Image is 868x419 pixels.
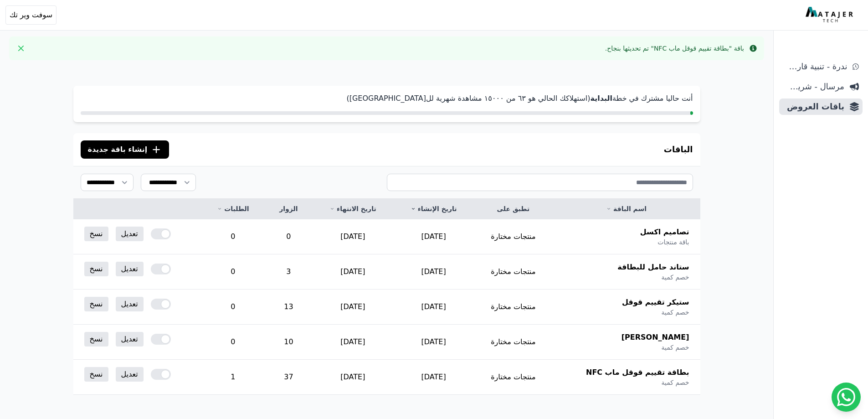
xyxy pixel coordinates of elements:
[393,254,474,290] td: [DATE]
[201,325,265,360] td: 0
[81,140,169,159] button: إنشاء باقة جديدة
[393,360,474,395] td: [DATE]
[116,227,144,241] a: تعديل
[621,332,689,343] span: [PERSON_NAME]
[783,80,844,93] span: مرسال - شريط دعاية
[265,325,312,360] td: 10
[201,219,265,254] td: 0
[84,262,108,276] a: نسخ
[312,219,393,254] td: [DATE]
[806,7,855,23] img: MatajerTech Logo
[661,273,689,282] span: خصم كمية
[312,325,393,360] td: [DATE]
[14,41,28,56] button: Close
[88,144,148,155] span: إنشاء باقة جديدة
[393,325,474,360] td: [DATE]
[661,343,689,352] span: خصم كمية
[265,219,312,254] td: 0
[84,227,108,241] a: نسخ
[586,367,689,378] span: بطاقة تقييم قوقل ماب NFC
[265,290,312,325] td: 13
[116,262,144,276] a: تعديل
[661,308,689,317] span: خصم كمية
[783,100,844,113] span: باقات العروض
[265,199,312,219] th: الزوار
[84,367,108,382] a: نسخ
[201,254,265,290] td: 0
[617,262,689,273] span: ستاند حامل للبطاقة
[664,143,693,156] h3: الباقات
[81,93,693,104] p: أنت حاليا مشترك في خطة (استهلاكك الحالي هو ٦۳ من ١٥۰۰۰ مشاهدة شهرية لل[GEOGRAPHIC_DATA])
[474,290,553,325] td: منتجات مختارة
[5,5,56,25] button: سوفت وير تك
[323,204,382,213] a: تاريخ الانتهاء
[393,290,474,325] td: [DATE]
[474,219,553,254] td: منتجات مختارة
[201,360,265,395] td: 1
[404,204,463,213] a: تاريخ الإنشاء
[661,378,689,387] span: خصم كمية
[474,254,553,290] td: منتجات مختارة
[265,254,312,290] td: 3
[474,325,553,360] td: منتجات مختارة
[312,254,393,290] td: [DATE]
[564,204,689,213] a: اسم الباقة
[84,297,108,311] a: نسخ
[783,60,847,73] span: ندرة - تنبية قارب علي النفاذ
[116,332,144,347] a: تعديل
[312,290,393,325] td: [DATE]
[265,360,312,395] td: 37
[640,227,689,238] span: تصاميم اكسل
[474,199,553,219] th: تطبق على
[605,44,744,53] div: باقة "بطاقة تقييم قوقل ماب NFC" تم تحديثها بنجاح.
[10,10,52,21] span: سوفت وير تك
[657,238,689,247] span: باقة منتجات
[474,360,553,395] td: منتجات مختارة
[116,367,144,382] a: تعديل
[212,204,254,213] a: الطلبات
[622,297,689,308] span: ستيكر تقييم قوقل
[312,360,393,395] td: [DATE]
[116,297,144,311] a: تعديل
[84,332,108,347] a: نسخ
[590,94,612,103] strong: البداية
[201,290,265,325] td: 0
[393,219,474,254] td: [DATE]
